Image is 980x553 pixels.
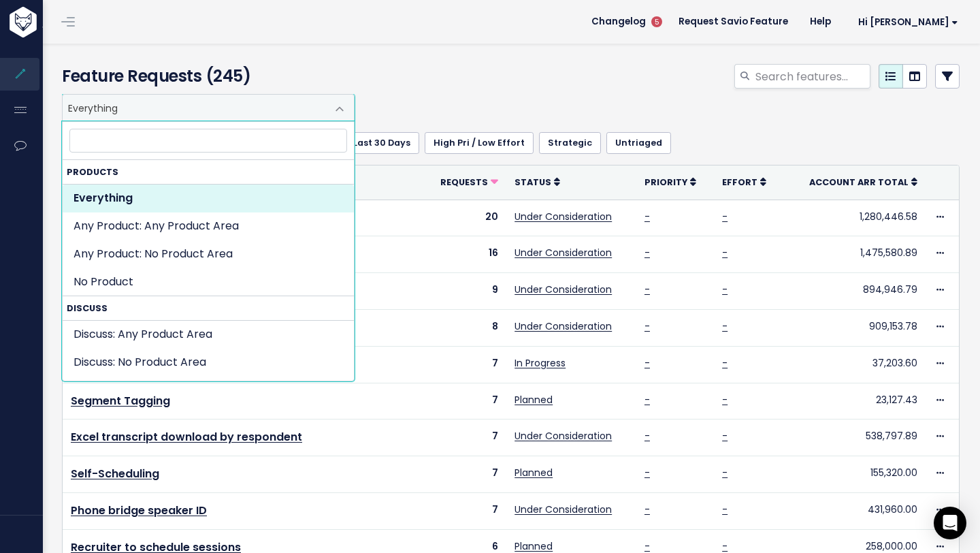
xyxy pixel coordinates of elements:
a: Planned [514,466,553,479]
a: Account ARR Total [809,175,917,189]
td: 538,797.89 [783,420,926,456]
a: High Pri / Low Effort [425,132,534,154]
li: Everything [63,185,354,212]
a: Under Consideration [514,210,612,223]
a: - [722,503,728,516]
strong: Products [63,160,354,184]
div: Open Intercom Messenger [934,507,966,539]
span: Effort [722,176,757,188]
a: Requests [440,175,498,189]
a: Strategic [539,132,601,154]
a: Under Consideration [514,246,612,259]
a: - [644,539,650,553]
a: Planned [514,539,553,553]
a: - [644,429,650,443]
td: 7 [422,456,507,493]
a: - [722,429,728,443]
td: 8 [422,309,507,346]
a: Effort [722,175,766,189]
a: - [644,246,650,259]
a: Status [514,175,560,189]
a: Self-Scheduling [71,466,159,481]
span: Account ARR Total [809,176,909,188]
a: - [644,466,650,479]
td: 1,475,580.89 [783,236,926,273]
input: Search features... [754,64,870,89]
li: Any Product: Any Product Area [63,212,354,240]
td: 7 [422,492,507,529]
span: Hi [PERSON_NAME] [858,17,958,27]
td: 7 [422,420,507,456]
a: - [644,356,650,370]
li: No Product [63,268,354,296]
a: - [644,319,650,333]
td: 7 [422,346,507,383]
a: Last 30 Days [344,132,419,154]
td: 894,946.79 [783,273,926,310]
td: 23,127.43 [783,383,926,420]
td: 20 [422,200,507,236]
a: Priority [644,175,696,189]
span: Requests [440,176,488,188]
li: Products [63,160,354,296]
td: 155,320.00 [783,456,926,493]
a: - [722,466,728,479]
ul: Filter feature requests [62,132,960,154]
td: 7 [422,383,507,420]
a: Request Savio Feature [668,12,799,32]
td: 9 [422,273,507,310]
li: Discuss: No Product Area [63,349,354,377]
td: 37,203.60 [783,346,926,383]
strong: Discuss [63,296,354,320]
li: Any Product: No Product Area [63,240,354,268]
a: - [644,393,650,407]
a: - [722,283,728,296]
span: Priority [644,176,687,188]
span: Everything [63,95,327,121]
span: 5 [651,16,662,27]
li: Discuss: Dashboard [63,377,354,405]
span: Everything [62,94,355,121]
a: Excel transcript download by respondent [71,429,302,445]
a: - [644,210,650,223]
a: Segment Tagging [71,393,170,409]
a: Untriaged [606,132,671,154]
a: - [722,319,728,333]
a: - [722,246,728,259]
li: Discuss: Any Product Area [63,321,354,349]
a: Hi [PERSON_NAME] [842,12,969,33]
a: Under Consideration [514,283,612,296]
a: Under Consideration [514,429,612,443]
h4: Feature Requests (245) [62,64,348,89]
a: Planned [514,393,553,407]
a: - [722,356,728,370]
a: Under Consideration [514,319,612,333]
a: Phone bridge speaker ID [71,503,207,518]
span: Changelog [591,17,646,27]
td: 1,280,446.58 [783,200,926,236]
a: - [722,393,728,407]
span: Status [514,176,551,188]
td: 431,960.00 [783,492,926,529]
a: - [644,283,650,296]
a: - [644,503,650,516]
a: Help [799,12,842,32]
a: - [722,210,728,223]
td: 16 [422,236,507,273]
a: Under Consideration [514,503,612,516]
img: logo-white.9d6f32f41409.svg [6,7,112,37]
a: - [722,539,728,553]
td: 909,153.78 [783,309,926,346]
a: In Progress [514,356,566,370]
